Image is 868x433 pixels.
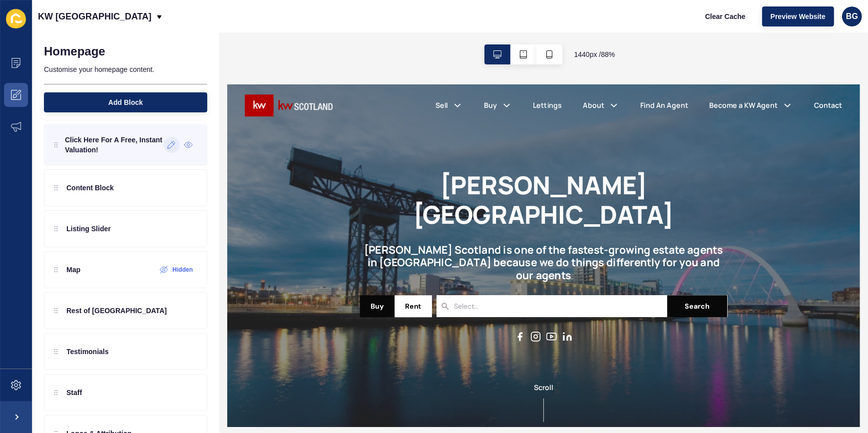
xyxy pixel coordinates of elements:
[771,11,826,21] span: Preview Website
[697,6,754,26] button: Clear Cache
[405,18,429,30] a: About
[237,18,251,30] a: Sell
[667,18,699,30] a: Contact
[292,18,306,30] a: Buy
[44,44,105,58] h1: Homepage
[469,18,524,30] a: Find An Agent
[705,11,746,21] span: Clear Cache
[44,58,207,80] p: Customise your homepage content.
[258,246,308,259] input: Select...
[190,240,233,265] button: Rent
[44,92,207,112] button: Add Block
[151,97,568,164] h1: [PERSON_NAME] [GEOGRAPHIC_DATA]
[4,339,715,384] div: Scroll
[762,6,834,26] button: Preview Website
[151,180,568,224] h2: [PERSON_NAME] Scotland is one of the fastest-growing estate agents in [GEOGRAPHIC_DATA] because w...
[348,18,381,30] a: Lettings
[66,306,167,316] p: Rest of [GEOGRAPHIC_DATA]
[151,240,190,265] button: Buy
[108,97,143,107] span: Add Block
[65,135,163,155] p: Click Here For A Free, Instant Valuation!
[500,240,568,265] button: Search
[66,224,111,234] p: Listing Slider
[66,265,80,275] p: Map
[20,10,120,38] img: Company logo
[846,11,858,21] span: BG
[66,183,114,193] p: Content Block
[172,266,193,274] label: Hidden
[38,4,151,29] p: KW [GEOGRAPHIC_DATA]
[548,18,626,30] a: Become a KW Agent
[66,388,82,398] p: Staff
[574,49,615,59] span: 1440 px / 88 %
[66,347,109,357] p: Testimonials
